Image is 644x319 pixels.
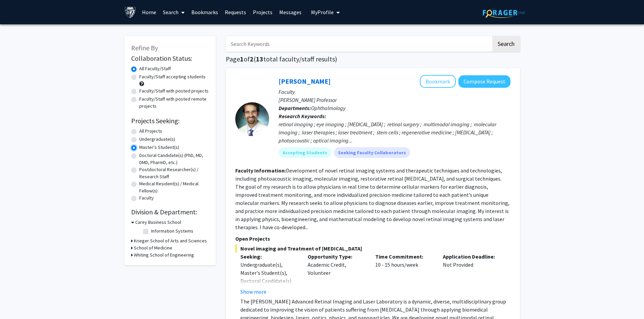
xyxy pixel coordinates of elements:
[5,289,29,314] iframe: Chat
[235,244,510,252] span: Novel imaging and Treatment of [MEDICAL_DATA]
[250,55,254,63] span: 2
[279,96,510,104] p: [PERSON_NAME] Professor
[139,136,175,143] label: Undergraduate(s)
[279,113,326,119] b: Research Keywords:
[443,252,500,261] p: Application Deadline:
[134,244,172,251] h3: School of Medicine
[226,55,520,63] h1: Page of ( total faculty/staff results)
[139,194,154,202] label: Faculty
[492,36,520,52] button: Search
[131,208,209,216] h2: Division & Department:
[131,117,209,125] h2: Projects Seeking:
[160,0,188,24] a: Search
[131,54,209,62] h2: Collaboration Status:
[134,237,207,244] h3: Krieger School of Arts and Sciences
[221,0,249,24] a: Requests
[235,167,509,231] fg-read-more: Development of novel retinal imaging systems and therapeutic techniques and technologies, includi...
[139,128,162,135] label: All Projects
[276,0,305,24] a: Messages
[303,252,370,296] div: Academic Credit, Volunteer
[311,9,334,16] span: My Profile
[226,36,491,52] input: Search Keywords
[135,219,181,226] h3: Carey Business School
[458,75,510,88] button: Compose Request to Yannis Paulus
[139,0,160,24] a: Home
[235,235,510,243] p: Open Projects
[139,166,209,180] label: Postdoctoral Researcher(s) / Research Staff
[311,105,345,111] span: Ophthalmology
[139,152,209,166] label: Doctoral Candidate(s) (PhD, MD, DMD, PharmD, etc.)
[188,0,221,24] a: Bookmarks
[249,0,276,24] a: Projects
[235,167,286,174] b: Faculty Information:
[134,251,194,259] h3: Whiting School of Engineering
[308,252,365,261] p: Opportunity Type:
[334,147,410,158] mat-chip: Seeking Faculty Collaborators
[420,75,456,88] button: Add Yannis Paulus to Bookmarks
[139,144,179,151] label: Master's Student(s)
[375,252,433,261] p: Time Commitment:
[124,6,136,18] img: Johns Hopkins University Logo
[139,65,171,72] label: All Faculty/Staff
[139,87,209,95] label: Faculty/Staff with posted projects
[139,180,209,194] label: Medical Resident(s) / Medical Fellow(s)
[483,7,525,18] img: ForagerOne Logo
[139,73,206,80] label: Faculty/Staff accepting students
[240,55,244,63] span: 1
[279,88,510,96] p: Faculty
[279,105,311,111] b: Departments:
[438,252,505,296] div: Not Provided
[279,120,510,144] div: retinal imaging ; eye imaging ; [MEDICAL_DATA] ; retinal surgery ; multimodal imaging ; molecular...
[131,44,158,52] span: Refine By
[279,77,331,85] a: [PERSON_NAME]
[256,55,263,63] span: 13
[240,288,266,296] button: Show more
[370,252,438,296] div: 10 - 15 hours/week
[151,228,193,235] label: Information Systems
[279,147,331,158] mat-chip: Accepting Students
[139,96,209,110] label: Faculty/Staff with posted remote projects
[240,252,298,261] p: Seeking:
